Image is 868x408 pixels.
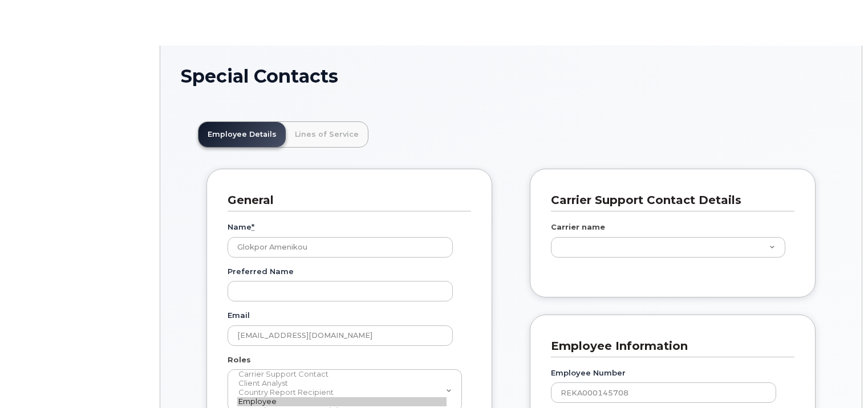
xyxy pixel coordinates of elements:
[551,222,605,232] label: Carrier name
[237,397,447,406] option: Employee
[237,370,447,379] option: Carrier Support Contact
[237,388,447,397] option: Country Report Recipient
[228,193,463,208] h3: General
[228,310,250,321] label: Email
[228,266,294,277] label: Preferred Name
[551,368,626,378] label: Employee Number
[286,122,368,147] a: Lines of Service
[228,222,254,232] label: Name
[551,338,786,354] h3: Employee Information
[181,66,841,86] h1: Special Contacts
[551,193,786,208] h3: Carrier Support Contact Details
[252,222,254,231] abbr: required
[237,379,447,388] option: Client Analyst
[198,122,286,147] a: Employee Details
[228,354,251,365] label: Roles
